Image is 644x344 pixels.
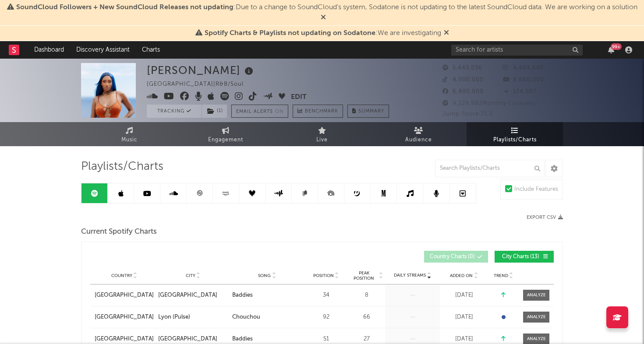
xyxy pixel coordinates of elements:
span: Playlists/Charts [81,161,163,172]
span: Dismiss [321,14,326,21]
span: Playlists/Charts [493,135,537,145]
div: 51 [306,335,346,344]
a: [GEOGRAPHIC_DATA] [95,313,154,322]
a: Baddies [232,335,302,344]
a: Lyon (Pulse) [158,313,228,322]
span: SoundCloud Followers + New SoundCloud Releases not updating [16,4,234,11]
span: Song [258,273,271,278]
span: Music [121,135,138,145]
div: Baddies [232,335,253,344]
a: Audience [370,122,467,146]
span: : Due to a change to SoundCloud's system, Sodatone is not updating to the latest SoundCloud data.... [16,4,637,11]
span: Jump Score: 71.2 [442,111,493,117]
div: 92 [306,313,346,322]
a: [GEOGRAPHIC_DATA] [158,335,228,344]
div: 34 [306,291,346,300]
span: Position [313,273,334,278]
button: Summary [347,105,389,118]
button: Country Charts(0) [424,251,488,263]
span: Engagement [208,135,243,145]
span: Added On [450,273,473,278]
div: Chouchou [232,313,260,322]
div: 99 + [611,43,622,50]
em: On [275,109,283,114]
span: 6,400,000 [442,89,484,95]
div: 27 [350,335,383,344]
span: Live [316,135,328,145]
input: Search Playlists/Charts [435,160,545,177]
span: City [186,273,195,278]
div: Include Features [514,184,558,195]
a: Music [81,122,177,146]
span: Dismiss [444,30,449,37]
a: Live [274,122,370,146]
div: [DATE] [442,335,486,344]
a: Discovery Assistant [70,41,136,59]
div: 8 [350,291,383,300]
div: 66 [350,313,383,322]
span: Daily Streams [394,272,426,279]
a: Playlists/Charts [467,122,563,146]
span: : We are investigating [205,30,441,37]
div: [GEOGRAPHIC_DATA] [158,335,217,344]
div: [DATE] [442,313,486,322]
button: Edit [291,92,307,103]
span: Benchmark [305,106,338,117]
button: City Charts(13) [495,251,554,263]
span: Trend [494,273,508,278]
span: ( 1 ) [202,105,227,118]
span: Spotify Charts & Playlists not updating on Sodatone [205,30,375,37]
a: [GEOGRAPHIC_DATA] [158,291,228,300]
a: Charts [136,41,166,59]
a: [GEOGRAPHIC_DATA] [95,291,154,300]
span: Summary [358,109,384,114]
button: 99+ [608,46,614,53]
span: 4,484,540 [503,65,544,71]
div: [DATE] [442,291,486,300]
span: City Charts ( 13 ) [500,254,541,260]
span: Current Spotify Charts [81,227,157,237]
span: 5,443,036 [442,65,482,71]
button: Tracking [147,105,202,118]
span: Audience [405,135,432,145]
span: 9,229,982 Monthly Listeners [442,101,536,106]
div: [PERSON_NAME] [147,63,255,77]
span: Peak Position [350,270,378,281]
input: Search for artists [451,45,583,56]
button: (1) [202,105,227,118]
div: Lyon (Pulse) [158,313,190,322]
button: Export CSV [527,215,563,220]
div: [GEOGRAPHIC_DATA] [158,291,217,300]
a: [GEOGRAPHIC_DATA] [95,335,154,344]
span: 4,000,000 [442,77,484,83]
a: Engagement [177,122,274,146]
span: Country Charts ( 0 ) [430,254,475,260]
span: Country [111,273,132,278]
a: Chouchou [232,313,302,322]
div: [GEOGRAPHIC_DATA] | R&B/Soul [147,79,254,90]
a: Baddies [232,291,302,300]
div: Baddies [232,291,253,300]
a: Dashboard [28,41,70,59]
span: 174,087 [503,89,537,95]
span: 8,060,000 [503,77,544,83]
button: Email AlertsOn [231,105,288,118]
a: Benchmark [293,105,343,118]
